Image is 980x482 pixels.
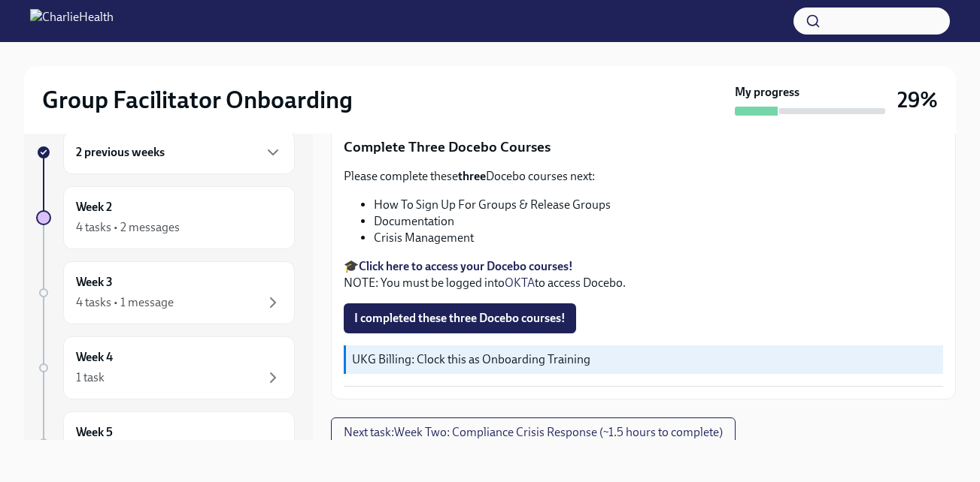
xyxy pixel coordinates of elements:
h6: Week 3 [76,274,113,291]
div: 4 tasks • 2 messages [76,219,180,236]
a: Week 41 task [36,336,295,399]
li: Documentation [374,213,943,230]
h6: Week 4 [76,349,113,366]
strong: My progress [735,84,799,101]
h6: Week 5 [76,424,113,441]
span: I completed these three Docebo courses! [354,311,566,326]
p: Please complete these Docebo courses next: [344,168,943,185]
a: Click here to access your Docebo courses! [359,259,573,273]
a: OKTA [505,276,535,290]
a: Week 5 [36,411,295,474]
h6: 2 previous weeks [76,144,165,161]
button: Next task:Week Two: Compliance Crisis Response (~1.5 hours to complete) [331,417,736,447]
h6: Week 2 [76,199,112,215]
div: 4 tasks • 1 message [76,294,174,311]
li: How To Sign Up For Groups & Release Groups [374,197,943,213]
div: 2 previous weeks [63,131,295,174]
p: UKG Billing: Clock this as Onboarding Training [352,351,937,368]
h2: Group Facilitator Onboarding [42,85,353,115]
p: 🎓 NOTE: You must be logged into to access Docebo. [344,258,943,291]
a: Week 34 tasks • 1 message [36,261,295,324]
strong: three [458,169,486,183]
p: Complete Three Docebo Courses [344,137,943,157]
img: CharlieHealth [30,9,114,33]
button: I completed these three Docebo courses! [344,303,576,333]
a: Week 24 tasks • 2 messages [36,186,295,249]
span: Next task : Week Two: Compliance Crisis Response (~1.5 hours to complete) [344,425,723,440]
div: 1 task [76,369,105,386]
h3: 29% [897,86,938,113]
li: Crisis Management [374,230,943,246]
